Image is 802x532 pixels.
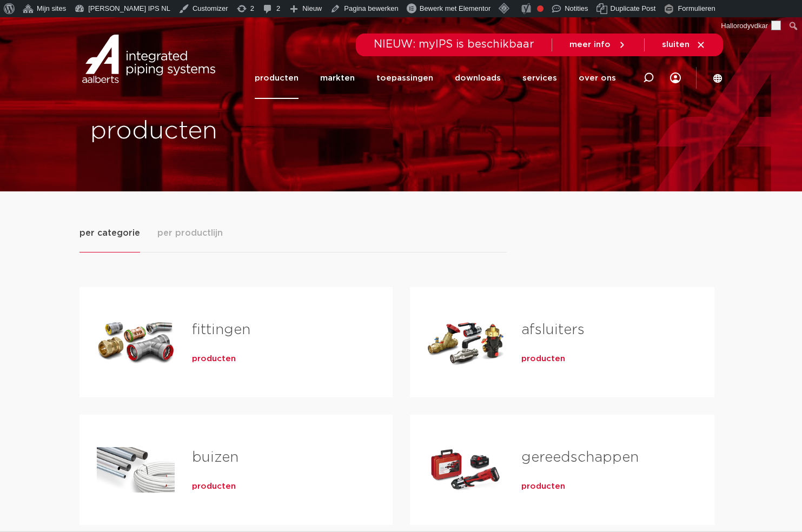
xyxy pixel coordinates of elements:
: my IPS [670,56,681,100]
span: rodyvdkar [737,22,768,30]
a: producten [192,481,236,492]
a: Hallo [717,17,785,35]
a: toepassingen [376,57,433,99]
nav: Menu [670,56,681,100]
span: Bewerk met Elementor [420,4,491,12]
nav: Menu [255,57,616,99]
span: per categorie [79,227,140,240]
a: producten [521,481,565,492]
div: Focus keyphrase niet ingevuld [537,5,543,12]
a: producten [521,354,565,364]
a: gereedschappen [521,450,639,464]
a: over ons [579,57,616,99]
span: NIEUW: myIPS is beschikbaar [374,39,534,50]
a: producten [255,57,299,99]
a: meer info [569,40,627,50]
a: sluiten [662,40,706,50]
h1: producten [90,114,396,149]
a: downloads [455,57,501,99]
a: markten [320,57,355,99]
a: afsluiters [521,323,585,337]
a: fittingen [192,323,250,337]
a: buizen [192,450,238,464]
span: meer info [569,41,611,49]
span: sluiten [662,41,690,49]
span: per productlijn [157,227,223,240]
a: services [522,57,557,99]
a: producten [192,354,236,364]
